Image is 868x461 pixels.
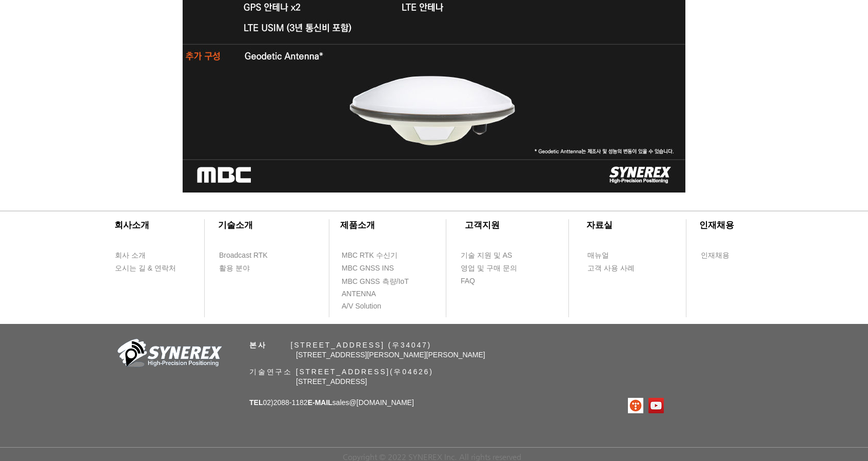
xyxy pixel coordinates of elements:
[340,220,375,230] span: ​제품소개
[218,220,253,230] span: ​기술소개
[628,398,664,413] ul: SNS 모음
[699,220,734,230] span: ​인재채용
[115,251,146,261] span: 회사 소개
[342,301,381,312] span: A/V Solution
[587,251,609,261] span: 매뉴얼
[700,249,749,262] a: 인재채용
[460,275,519,287] a: FAQ
[296,351,485,359] span: [STREET_ADDRESS][PERSON_NAME][PERSON_NAME]
[587,249,646,262] a: 매뉴얼
[349,398,414,407] a: @[DOMAIN_NAME]
[342,289,376,299] span: ANTENNA
[114,262,184,275] a: 오시는 길 & 연락처
[341,262,405,275] a: MBC GNSS INS
[114,220,149,230] span: ​회사소개
[465,220,500,230] span: ​고객지원
[219,251,268,261] span: Broadcast RTK
[461,276,475,286] span: FAQ
[249,398,263,407] span: TEL
[461,263,517,274] span: 영업 및 구매 문의
[219,263,250,274] span: 활용 분야
[460,262,519,275] a: 영업 및 구매 문의
[219,249,278,262] a: Broadcast RTK
[586,220,613,230] span: ​자료실
[296,377,367,386] span: [STREET_ADDRESS]
[112,338,225,371] img: 회사_로고-removebg-preview.png
[115,263,176,274] span: 오시는 길 & 연락처
[460,249,537,262] a: 기술 지원 및 AS
[114,249,173,262] a: 회사 소개
[587,262,646,275] a: 고객 사용 사례
[308,398,332,407] span: E-MAIL
[461,251,512,261] span: 기술 지원 및 AS
[341,287,400,300] a: ANTENNA
[341,275,431,288] a: MBC GNSS 측량/IoT
[342,263,394,274] span: MBC GNSS INS
[648,398,664,413] img: 유튜브 사회 아이콘
[249,368,433,376] span: 기술연구소 [STREET_ADDRESS](우04626)
[341,249,418,262] a: MBC RTK 수신기
[342,277,409,287] span: MBC GNSS 측량/IoT
[628,398,643,413] img: 티스토리로고
[249,341,431,349] span: ​ [STREET_ADDRESS] (우34047)
[701,251,729,261] span: 인재채용
[750,417,868,461] iframe: Wix Chat
[587,263,635,274] span: 고객 사용 사례
[219,262,278,275] a: 활용 분야
[341,300,400,313] a: A/V Solution
[343,452,521,461] span: Copyright © 2022 SYNEREX Inc. All rights reserved
[342,251,398,261] span: MBC RTK 수신기
[249,341,267,349] span: 본사
[249,398,414,407] span: 02)2088-1182 sales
